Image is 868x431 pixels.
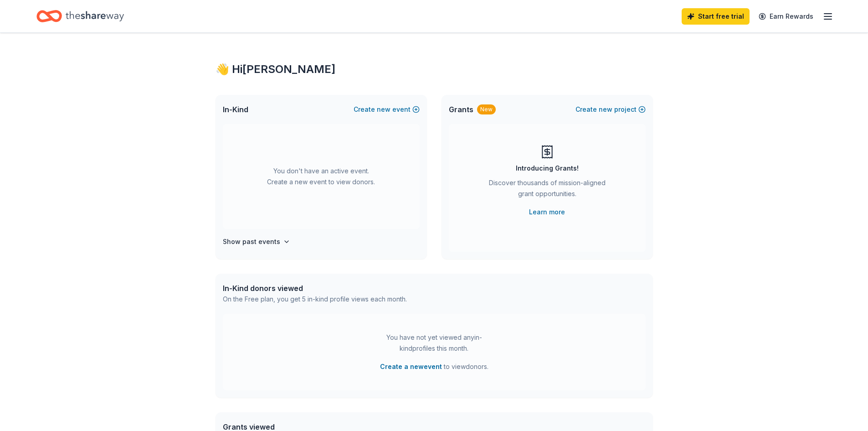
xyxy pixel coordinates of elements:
[223,283,407,294] div: In-Kind donors viewed
[449,104,473,115] span: Grants
[753,8,819,25] a: Earn Rewards
[377,332,491,354] div: You have not yet viewed any in-kind profiles this month.
[485,177,609,203] div: Discover thousands of mission-aligned grant opportunities.
[223,124,420,229] div: You don't have an active event. Create a new event to view donors.
[223,294,407,305] div: On the Free plan, you get 5 in-kind profile views each month.
[380,361,442,372] button: Create a newevent
[477,104,496,114] div: New
[223,104,248,115] span: In-Kind
[223,236,290,247] button: Show past events
[354,104,420,115] button: Createnewevent
[380,361,488,372] span: to view donors .
[216,62,653,77] div: 👋 Hi [PERSON_NAME]
[575,104,646,115] button: Createnewproject
[377,104,390,115] span: new
[599,104,612,115] span: new
[223,236,280,247] h4: Show past events
[516,163,579,174] div: Introducing Grants!
[682,8,750,25] a: Start free trial
[529,207,565,218] a: Learn more
[36,5,124,27] a: Home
